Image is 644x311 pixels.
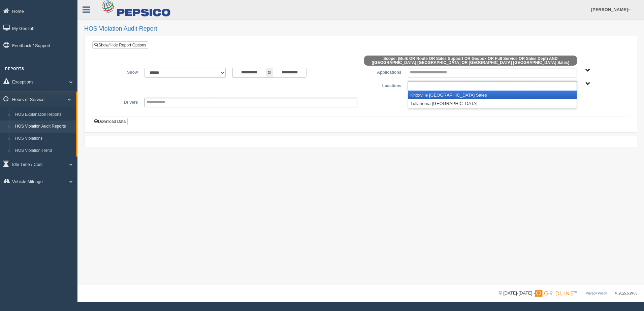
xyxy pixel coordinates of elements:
[408,99,576,108] li: Tullahoma [GEOGRAPHIC_DATA]
[92,41,148,49] a: Show/Hide Report Options
[92,118,128,125] button: Download Data
[12,133,76,145] a: HOS Violations
[361,68,405,76] label: Applications
[97,68,141,76] label: Show
[97,98,141,106] label: Drivers
[12,120,76,133] a: HOS Violation Audit Reports
[535,290,573,297] img: Gridline
[12,145,76,157] a: HOS Violation Trend
[499,290,637,297] div: © [DATE]-[DATE] - ™
[408,91,576,99] li: Knoxville [GEOGRAPHIC_DATA] Sales
[586,291,607,295] a: Privacy Policy
[266,68,273,78] span: to
[361,81,405,89] label: Locations
[84,26,637,32] h2: HOS Violation Audit Report
[12,109,76,121] a: HOS Explanation Reports
[615,291,637,295] span: v. 2025.5.2403
[364,56,577,66] span: Scope: (Bulk OR Route OR Sales Support OR Geobox OR Full Service OR Sales Dept) AND ([GEOGRAPHIC_...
